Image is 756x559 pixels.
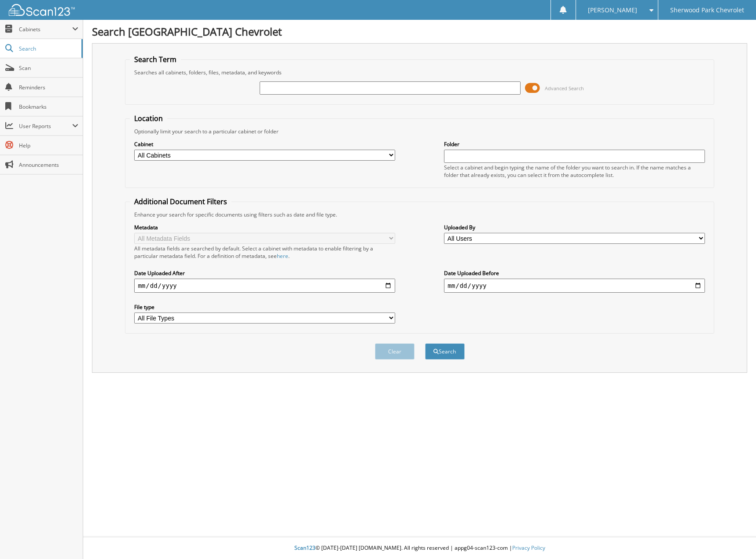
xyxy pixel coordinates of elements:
a: Privacy Policy [512,544,545,552]
input: end [444,279,705,293]
div: All metadata fields are searched by default. Select a cabinet with metadata to enable filtering b... [134,245,395,260]
div: Enhance your search for specific documents using filters such as date and file type. [130,211,709,218]
button: Clear [375,343,415,360]
label: Metadata [134,224,395,231]
legend: Location [130,114,167,123]
a: here [277,252,288,260]
span: Announcements [19,161,78,169]
label: File type [134,303,395,311]
input: start [134,279,395,293]
button: Search [425,343,465,360]
span: Reminders [19,84,78,91]
h1: Search [GEOGRAPHIC_DATA] Chevrolet [92,24,747,39]
span: Sherwood Park Chevrolet [670,7,744,13]
span: Help [19,142,78,149]
img: scan123-logo-white.svg [9,4,75,16]
div: © [DATE]-[DATE] [DOMAIN_NAME]. All rights reserved | appg04-scan123-com | [83,537,756,559]
span: Cabinets [19,26,72,33]
div: Optionally limit your search to a particular cabinet or folder [130,128,709,135]
span: Bookmarks [19,103,78,110]
label: Date Uploaded Before [444,269,705,277]
label: Folder [444,140,705,148]
label: Uploaded By [444,224,705,231]
span: Scan123 [294,544,316,552]
span: Advanced Search [545,85,584,92]
legend: Search Term [130,55,181,64]
span: User Reports [19,122,72,130]
span: Search [19,45,77,52]
legend: Additional Document Filters [130,197,231,206]
span: Scan [19,64,78,72]
span: [PERSON_NAME] [588,7,637,13]
label: Cabinet [134,140,395,148]
label: Date Uploaded After [134,269,395,277]
div: Select a cabinet and begin typing the name of the folder you want to search in. If the name match... [444,164,705,179]
div: Searches all cabinets, folders, files, metadata, and keywords [130,69,709,76]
